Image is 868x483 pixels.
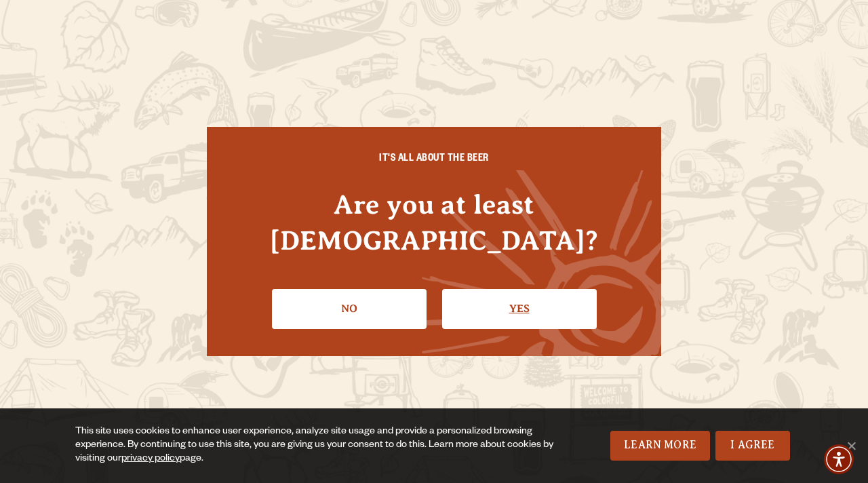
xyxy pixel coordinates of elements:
[824,444,854,474] div: Accessibility Menu
[442,289,597,328] a: Confirm I'm 21 or older
[715,431,790,461] a: I Agree
[610,431,710,461] a: Learn More
[234,187,634,258] h4: Are you at least [DEMOGRAPHIC_DATA]?
[121,454,180,465] a: privacy policy
[234,154,634,166] h6: IT'S ALL ABOUT THE BEER
[272,289,427,328] a: No
[75,425,555,466] div: This site uses cookies to enhance user experience, analyze site usage and provide a personalized ...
